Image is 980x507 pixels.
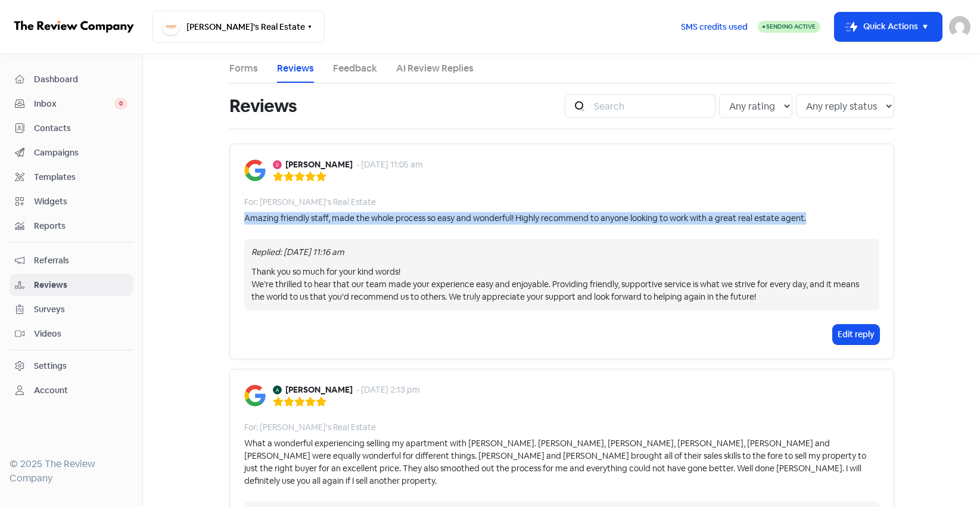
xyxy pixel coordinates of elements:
[681,21,748,33] span: SMS credits used
[34,98,114,110] span: Inbox
[10,323,133,345] a: Videos
[587,94,715,118] input: Search
[10,117,133,139] a: Contacts
[273,385,282,394] img: Avatar
[244,421,376,434] div: For: [PERSON_NAME]'s Real Estate
[244,385,266,406] img: Image
[10,380,133,402] a: Account
[833,325,879,344] button: Edit reply
[835,13,942,41] button: Quick Actions
[949,16,970,38] img: User
[244,196,376,209] div: For: [PERSON_NAME]'s Real Estate
[34,303,127,316] span: Surveys
[244,160,266,181] img: Image
[285,384,353,396] b: [PERSON_NAME]
[34,73,127,86] span: Dashboard
[10,274,133,296] a: Reviews
[34,220,127,232] span: Reports
[114,98,127,110] span: 0
[251,247,344,257] i: Replied: [DATE] 11:16 am
[766,23,816,30] span: Sending Active
[396,61,474,76] a: AI Review Replies
[34,122,127,135] span: Contacts
[333,61,377,76] a: Feedback
[10,93,133,115] a: Inbox 0
[34,171,127,183] span: Templates
[671,20,758,32] a: SMS credits used
[34,279,127,291] span: Reviews
[10,298,133,321] a: Surveys
[10,69,133,91] a: Dashboard
[10,142,133,164] a: Campaigns
[356,384,420,396] div: - [DATE] 2:13 pm
[153,11,325,43] button: [PERSON_NAME]'s Real Estate
[285,158,353,171] b: [PERSON_NAME]
[10,215,133,237] a: Reports
[34,254,127,267] span: Referrals
[10,166,133,188] a: Templates
[356,158,423,171] div: - [DATE] 11:05 am
[34,384,68,397] div: Account
[244,437,879,487] div: What a wonderful experiencing selling my apartment with [PERSON_NAME]. [PERSON_NAME], [PERSON_NAM...
[10,250,133,272] a: Referrals
[10,355,133,377] a: Settings
[34,195,127,208] span: Widgets
[34,360,67,372] div: Settings
[34,328,127,340] span: Videos
[251,266,872,303] div: Thank you so much for your kind words! We’re thrilled to hear that our team made your experience ...
[244,212,806,225] div: Amazing friendly staff, made the whole process so easy and wonderful! Highly recommend to anyone ...
[277,61,314,76] a: Reviews
[229,61,258,76] a: Forms
[758,20,820,34] a: Sending Active
[10,191,133,213] a: Widgets
[34,147,127,159] span: Campaigns
[229,87,297,125] h1: Reviews
[10,457,133,486] div: © 2025 The Review Company
[273,160,282,169] img: Avatar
